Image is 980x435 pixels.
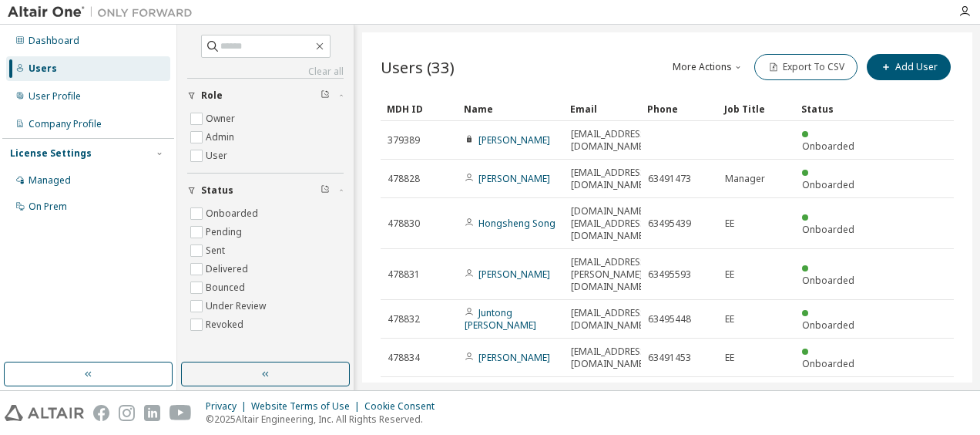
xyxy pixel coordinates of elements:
[29,62,57,75] div: Users
[388,217,420,230] span: 478830
[571,205,649,242] span: [DOMAIN_NAME][EMAIL_ADDRESS][DOMAIN_NAME]
[671,54,745,80] button: More Actions
[465,306,536,332] a: Juntong [PERSON_NAME]
[478,351,550,364] a: [PERSON_NAME]
[29,35,79,47] div: Dashboard
[648,268,691,281] span: 63495593
[570,96,635,121] div: Email
[571,128,649,153] span: [EMAIL_ADDRESS][DOMAIN_NAME]
[571,256,649,293] span: [EMAIL_ADDRESS][PERSON_NAME][DOMAIN_NAME]
[381,56,455,78] span: Users (33)
[206,413,444,426] p: © 2025 Altair Engineering, Inc. All Rights Reserved.
[388,134,420,147] span: 379389
[388,268,420,281] span: 478831
[187,174,344,207] button: Status
[648,352,691,364] span: 63491453
[8,5,200,20] img: Altair One
[5,405,84,421] img: altair_logo.svg
[201,184,233,197] span: Status
[206,278,248,297] label: Bounced
[725,173,765,185] span: Manager
[206,297,269,315] label: Under Review
[802,357,854,370] span: Onboarded
[754,54,857,80] button: Export To CSV
[251,400,364,413] div: Website Terms of Use
[648,313,691,325] span: 63495448
[29,90,81,103] div: User Profile
[206,315,247,334] label: Revoked
[387,96,451,121] div: MDH ID
[802,274,854,287] span: Onboarded
[10,147,92,160] div: License Settings
[867,54,951,80] button: Add User
[647,96,712,121] div: Phone
[724,96,789,121] div: Job Title
[801,96,866,121] div: Status
[206,128,237,147] label: Admin
[648,173,691,185] span: 63491473
[478,172,550,185] a: [PERSON_NAME]
[802,223,854,236] span: Onboarded
[388,173,420,185] span: 478828
[802,319,854,332] span: Onboarded
[571,167,649,191] span: [EMAIL_ADDRESS][DOMAIN_NAME]
[478,133,550,147] a: [PERSON_NAME]
[206,204,261,223] label: Onboarded
[119,405,135,421] img: instagram.svg
[29,174,71,187] div: Managed
[206,147,230,165] label: User
[464,96,558,121] div: Name
[201,89,223,102] span: Role
[206,110,238,128] label: Owner
[321,184,330,197] span: Clear filter
[725,352,734,364] span: EE
[571,346,649,370] span: [EMAIL_ADDRESS][DOMAIN_NAME]
[93,405,109,421] img: facebook.svg
[725,217,734,230] span: EE
[144,405,160,421] img: linkedin.svg
[206,260,251,278] label: Delivered
[388,352,420,364] span: 478834
[29,118,102,130] div: Company Profile
[571,307,649,332] span: [EMAIL_ADDRESS][DOMAIN_NAME]
[478,268,550,281] a: [PERSON_NAME]
[321,89,330,102] span: Clear filter
[206,400,251,413] div: Privacy
[187,66,344,78] a: Clear all
[802,178,854,191] span: Onboarded
[206,223,245,241] label: Pending
[802,140,854,153] span: Onboarded
[169,405,192,421] img: youtube.svg
[187,79,344,113] button: Role
[206,241,228,260] label: Sent
[648,217,691,230] span: 63495439
[725,313,734,325] span: EE
[29,201,67,213] div: On Prem
[725,268,734,281] span: EE
[364,400,444,413] div: Cookie Consent
[388,313,420,325] span: 478832
[478,217,555,230] a: Hongsheng Song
